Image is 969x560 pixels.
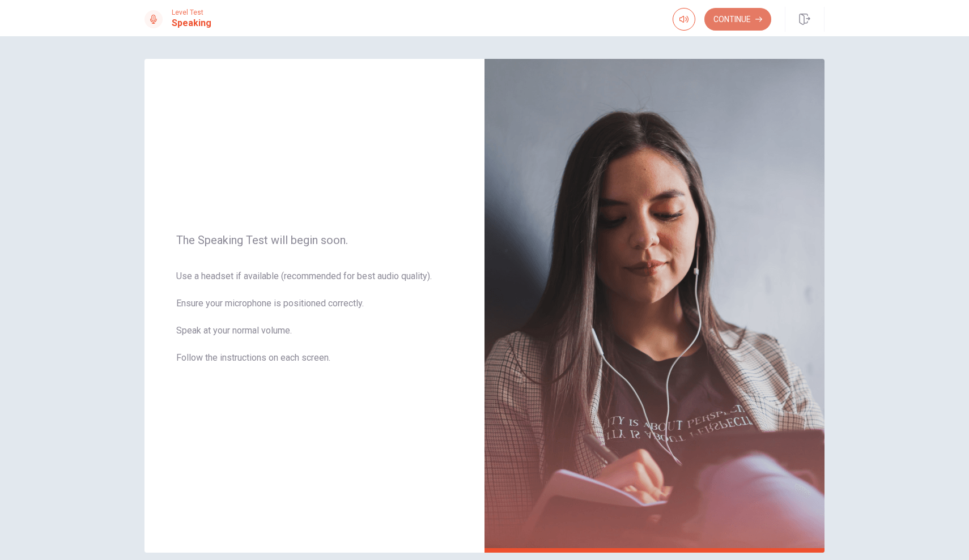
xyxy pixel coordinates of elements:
[176,233,453,247] span: The Speaking Test will begin soon.
[172,16,211,30] h1: Speaking
[704,8,771,31] button: Continue
[172,8,211,16] span: Level Test
[484,59,824,553] img: speaking intro
[176,270,453,378] span: Use a headset if available (recommended for best audio quality). Ensure your microphone is positi...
